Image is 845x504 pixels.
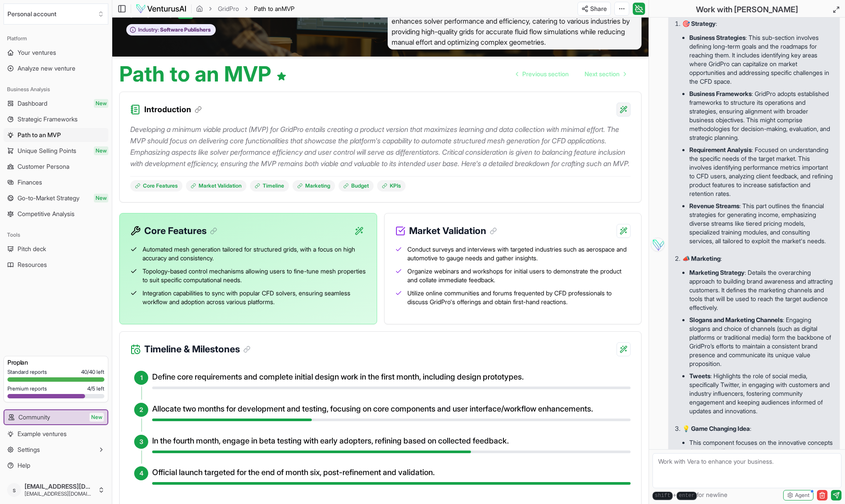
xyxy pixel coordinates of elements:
[94,146,108,155] span: New
[651,238,665,252] img: Vera
[126,24,216,36] button: Industry:Software Publishers
[7,483,21,497] span: s
[18,194,79,202] span: Go-to-Market Strategy
[682,19,833,28] p: :
[4,427,108,441] a: Example ventures
[682,255,720,262] strong: 📣 Marketing
[4,479,108,500] button: s[EMAIL_ADDRESS][DOMAIN_NAME][EMAIL_ADDRESS][DOMAIN_NAME]
[4,160,108,174] a: Customer Persona
[407,245,631,263] span: Conduct surveys and interviews with targeted industries such as aerospace and automotive to gauge...
[18,146,76,155] span: Unique Selling Points
[25,483,94,490] span: [EMAIL_ADDRESS][DOMAIN_NAME]
[689,316,783,323] strong: Slogans and Marketing Channels
[4,128,108,142] a: Path to an MVP
[250,180,289,192] a: Timeline
[196,4,295,13] nav: breadcrumb
[4,207,108,221] a: Competitive Analysis
[4,4,108,25] button: Select an organization
[4,112,108,126] a: Strategic Frameworks
[18,245,46,253] span: Pitch deck
[4,242,108,256] a: Pitch deck
[94,194,108,202] span: New
[144,342,250,356] h3: Timeline & Milestones
[578,65,633,83] a: Go to next page
[689,437,833,484] li: This component focuses on the innovative concepts that set GridPro apart from its competitors. It...
[682,20,716,27] strong: 🎯 Strategy
[409,224,497,238] h3: Market Validation
[407,267,631,284] span: Organize webinars and workshops for initial users to demonstrate the product and collate immediat...
[7,369,47,376] span: Standard reports
[689,146,752,153] strong: Requirement Analysis
[4,82,108,96] div: Business Analysis
[18,115,78,124] span: Strategic Frameworks
[7,385,47,392] span: Premium reports
[4,144,108,158] a: Unique Selling PointsNew
[152,403,631,415] h4: Allocate two months for development and testing, focusing on core components and user interface/w...
[87,385,104,392] span: 4 / 5 left
[578,2,611,16] button: Share
[689,90,752,97] strong: Business Frameworks
[4,228,108,242] div: Tools
[159,26,211,33] span: Software Publishers
[795,492,809,499] span: Agent
[130,124,631,169] p: Developing a minimum viable product (MVP) for GridPro entails creating a product version that max...
[689,266,833,314] li: : Details the overarching approach to building brand awareness and attracting customers. It defin...
[4,458,108,472] a: Help
[682,425,750,432] strong: 💡 Game Changing Idea
[4,258,108,272] a: Resources
[689,34,745,41] strong: Business Strategies
[689,269,745,276] strong: Marketing Strategy
[218,4,239,13] a: GridPro
[18,413,50,422] span: Community
[144,224,217,238] h3: Core Features
[139,469,143,478] span: 4
[130,180,182,192] a: Core Features
[689,202,739,209] strong: Revenue Streams
[254,5,282,12] span: Path to an
[186,180,246,192] a: Market Validation
[682,254,833,263] p: :
[89,413,104,422] span: New
[339,180,374,192] a: Budget
[254,4,295,13] span: Path to anMVP
[689,314,833,370] li: : Engaging slogans and choice of channels (such as digital platforms or traditional media) form t...
[18,99,47,108] span: Dashboard
[689,372,710,380] strong: Tweets
[4,32,108,46] div: Platform
[377,180,406,192] a: KPIs
[152,435,631,447] h4: In the fourth month, engage in beta testing with early adopters, refining based on collected feed...
[677,492,697,500] kbd: enter
[144,103,202,116] h3: Introduction
[689,200,833,247] li: : This part outlines the financial strategies for generating income, emphasizing diverse streams ...
[689,144,833,200] li: : Focused on understanding the specific needs of the target market. This involves identifying per...
[18,429,67,438] span: Example ventures
[7,358,104,367] h3: Pro plan
[18,162,69,171] span: Customer Persona
[4,46,108,60] a: Your ventures
[522,70,569,78] span: Previous section
[139,437,143,446] span: 3
[140,373,143,382] span: 1
[4,443,108,457] button: Settings
[4,175,108,189] a: Finances
[25,490,94,497] span: [EMAIL_ADDRESS][DOMAIN_NAME]
[696,4,798,16] h2: Work with [PERSON_NAME]
[143,245,366,263] span: Automated mesh generation tailored for structured grids, with a focus on high accuracy and consis...
[4,96,108,110] a: DashboardNew
[18,64,75,73] span: Analyze new venture
[407,289,631,306] span: Utilize online communities and forums frequented by CFD professionals to discuss GridPro's offeri...
[783,490,813,500] button: Agent
[152,466,631,479] h4: Official launch targeted for the end of month six, post-refinement and validation.
[509,65,633,83] nav: pagination
[18,131,61,139] span: Path to an MVP
[18,209,75,218] span: Competitive Analysis
[18,461,30,470] span: Help
[94,99,108,108] span: New
[18,48,56,57] span: Your ventures
[139,405,143,414] span: 2
[143,267,366,284] span: Topology-based control mechanisms allowing users to fine-tune mesh properties to suit specific co...
[509,65,576,83] a: Go to previous page
[18,260,47,269] span: Resources
[585,70,620,78] span: Next section
[81,369,104,376] span: 40 / 40 left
